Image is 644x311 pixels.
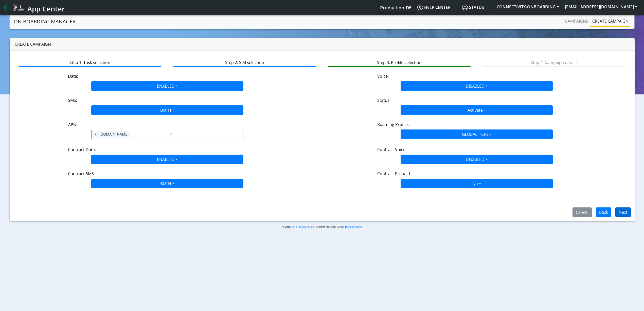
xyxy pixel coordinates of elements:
span: Production-DE [380,5,412,11]
button: Next [615,207,631,217]
span: [DOMAIN_NAME] [98,131,130,137]
p: © 2025 . All rights reserved. [DATE] | [165,225,479,229]
label: Contract Voice: [377,146,406,153]
span: × [93,131,98,137]
div: Create campaign [10,38,635,51]
a: Status [460,2,494,12]
button: Cancel [573,207,592,217]
a: App Center [4,2,64,13]
button: Activate [401,105,553,115]
button: No [401,179,553,188]
button: Back [596,207,611,217]
btn: Step 4: Campaign details [483,57,625,67]
button: BOTH [91,179,243,188]
a: Create campaign [590,16,631,26]
span: App Center [27,4,65,13]
button: DISABLED [401,81,553,91]
label: Roaming Profile: [377,121,409,127]
label: Status: [377,97,390,103]
label: Data: [68,73,78,79]
img: logo-telit-cinterion-gw-new.png [4,4,25,12]
button: BOTH [91,105,243,115]
span: Help center [417,5,451,10]
a: Help center [415,2,460,12]
btn: Step 3: Profile selection [328,57,470,67]
button: CONNECTIVITY-ONBOARDING [494,2,562,11]
a: Telit IoT Solutions, Inc. [290,225,315,228]
label: Voice: [377,73,389,79]
a: Your current platform instance [380,2,411,12]
label: Contract SMS: [68,171,95,177]
a: Campaigns [563,16,590,26]
btn: Step 1: Task selection [19,57,161,67]
btn: Step 2: SIM selection [173,57,316,67]
button: [EMAIL_ADDRESS][DOMAIN_NAME] [562,2,640,11]
img: knowledge.svg [417,5,423,10]
label: APN: [68,122,77,128]
label: SMS: [68,97,77,103]
img: status.svg [462,5,468,10]
button: GLOBAL_TCP2 [401,129,553,139]
span: Clear all [168,131,173,137]
a: On-Boarding Manager [14,17,76,27]
span: Status [462,5,484,10]
label: Contract Prepaid: [377,171,411,177]
a: Status website [346,225,362,228]
button: ENABLED [91,155,243,164]
button: DISABLED [401,155,553,164]
label: Contract Data: [68,146,96,153]
button: ENABLED [91,81,243,91]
